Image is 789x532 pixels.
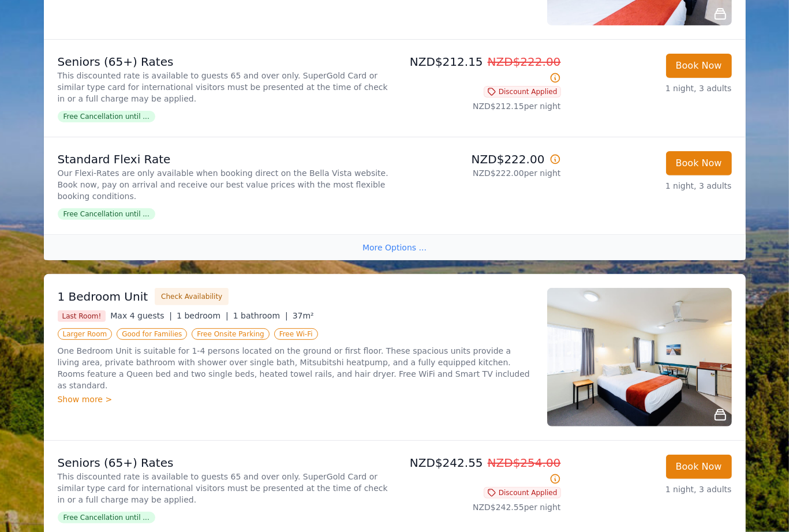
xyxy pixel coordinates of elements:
div: More Options ... [44,234,746,260]
span: NZD$254.00 [488,456,561,470]
button: Book Now [666,54,732,78]
span: Max 4 guests | [110,311,172,320]
p: NZD$222.00 [399,151,561,167]
h3: 1 Bedroom Unit [58,289,148,305]
button: Check Availability [155,288,229,305]
span: Free Wi-Fi [274,328,318,340]
p: This discounted rate is available to guests 65 and over only. SuperGold Card or similar type card... [58,471,390,505]
span: Discount Applied [484,487,561,499]
span: Discount Applied [484,86,561,98]
p: NZD$242.55 [399,455,561,487]
span: Free Cancellation until ... [58,512,155,523]
p: 1 night, 3 adults [570,180,732,192]
p: This discounted rate is available to guests 65 and over only. SuperGold Card or similar type card... [58,70,390,104]
span: 1 bathroom | [233,311,288,320]
p: NZD$212.15 [399,54,561,86]
div: Show more > [58,394,533,405]
p: NZD$212.15 per night [399,100,561,112]
p: Seniors (65+) Rates [58,54,390,70]
p: Standard Flexi Rate [58,151,390,167]
button: Book Now [666,151,732,175]
span: Free Cancellation until ... [58,111,155,122]
span: Larger Room [58,328,113,340]
p: One Bedroom Unit is suitable for 1-4 persons located on the ground or first floor. These spacious... [58,345,533,391]
span: NZD$222.00 [488,55,561,69]
span: Free Cancellation until ... [58,208,155,220]
button: Book Now [666,455,732,479]
p: 1 night, 3 adults [570,484,732,495]
span: Free Onsite Parking [192,328,269,340]
p: Seniors (65+) Rates [58,455,390,471]
p: 1 night, 3 adults [570,83,732,94]
p: Our Flexi-Rates are only available when booking direct on the Bella Vista website. Book now, pay ... [58,167,390,202]
p: NZD$222.00 per night [399,167,561,179]
span: 1 bedroom | [177,311,229,320]
span: 37m² [293,311,314,320]
p: NZD$242.55 per night [399,501,561,513]
span: Good for Families [117,328,187,340]
span: Last Room! [58,310,106,322]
